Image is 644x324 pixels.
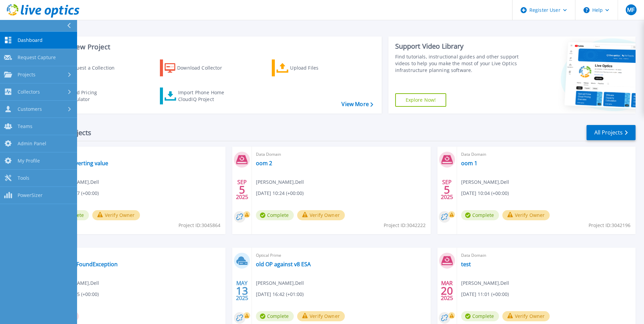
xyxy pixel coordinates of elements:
a: test [461,261,471,268]
div: MAR 2025 [440,278,453,303]
span: [DATE] 10:04 (+00:00) [461,190,509,197]
div: SEP 2025 [440,177,453,202]
span: Complete [461,311,499,321]
a: Upload Files [272,59,347,76]
div: Support Video Library [395,42,521,51]
a: Error converting value [51,160,108,167]
span: Data Domain [461,252,631,259]
span: Projects [18,72,35,78]
div: Find tutorials, instructional guides and other support videos to help you make the most of your L... [395,53,521,74]
span: Data Domain [461,151,631,158]
span: Tools [18,175,29,181]
span: Teams [18,123,32,129]
span: Data Domain [256,151,426,158]
a: Request a Collection [48,59,123,76]
div: Request a Collection [67,61,121,75]
span: Request Capture [18,54,56,60]
button: Verify Owner [502,210,550,220]
a: Cloud Pricing Calculator [48,88,123,104]
span: Admin Panel [18,141,46,147]
span: Data Domain [51,151,221,158]
span: 13 [236,288,248,294]
span: Collectors [18,89,40,95]
button: Verify Owner [92,210,140,220]
span: PowerSizer [18,192,43,198]
span: Dashboard [18,37,43,43]
span: MF [627,7,635,13]
div: Cloud Pricing Calculator [66,89,120,103]
span: 5 [239,187,245,193]
span: [DATE] 10:24 (+00:00) [256,190,304,197]
span: Optical Prime [256,252,426,259]
span: [PERSON_NAME] , Dell [461,279,509,287]
a: Explore Now! [395,93,447,107]
button: Verify Owner [297,311,345,321]
span: Complete [461,210,499,220]
div: Upload Files [290,61,344,75]
h3: Start a New Project [48,43,373,51]
span: [PERSON_NAME] , Dell [256,178,304,186]
span: 20 [441,288,453,294]
a: oom 2 [256,160,272,167]
span: [DATE] 11:01 (+00:00) [461,291,509,298]
span: Data Domain [51,252,221,259]
a: oom 1 [461,160,477,167]
button: Verify Owner [502,311,550,321]
span: Complete [256,311,294,321]
a: old OP against v8 ESA [256,261,311,268]
span: Project ID: 3042222 [384,222,426,229]
span: Customers [18,106,42,112]
div: SEP 2025 [236,177,248,202]
span: My Profile [18,158,40,164]
span: 5 [444,187,450,193]
span: [PERSON_NAME] , Dell [256,279,304,287]
button: Verify Owner [297,210,345,220]
a: Download Collector [160,59,235,76]
a: View More [341,101,373,107]
span: [PERSON_NAME] , Dell [461,178,509,186]
span: [DATE] 16:42 (+01:00) [256,291,304,298]
span: Project ID: 3042196 [589,222,630,229]
div: Import Phone Home CloudIQ Project [178,89,231,103]
div: Download Collector [177,61,231,75]
span: Complete [256,210,294,220]
a: MatchNotFoundException [51,261,118,268]
span: Project ID: 3045864 [178,222,220,229]
div: MAY 2025 [236,278,248,303]
a: All Projects [587,125,636,140]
